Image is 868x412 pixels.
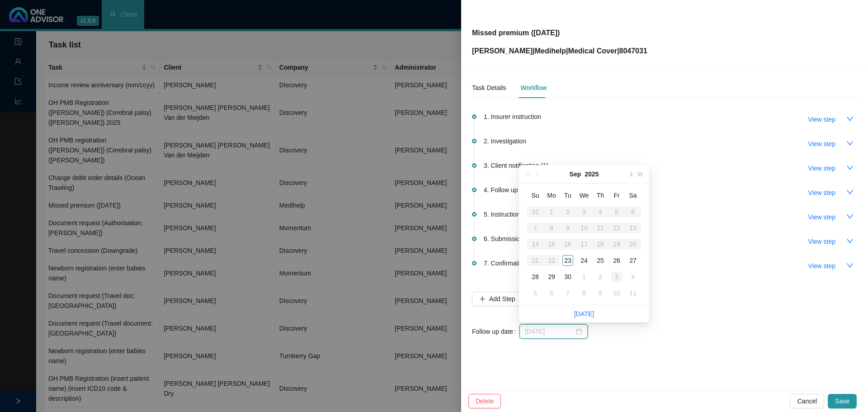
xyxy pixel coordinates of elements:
td: 2025-09-27 [625,252,641,269]
span: 1. Insurer instruction [484,112,541,122]
div: 16 [562,239,573,250]
td: 2025-09-15 [543,236,560,252]
td: 2025-10-08 [576,285,592,301]
div: 11 [627,288,638,298]
p: Missed premium ([DATE]) [472,28,647,38]
td: 2025-09-25 [592,252,609,269]
span: View step [808,237,835,246]
button: Cancel [790,394,824,408]
div: 24 [579,255,590,266]
div: 31 [530,206,541,217]
div: 25 [595,255,606,266]
span: View step [808,188,835,198]
span: 3. Client notification (1) [484,161,548,170]
span: Save [835,396,849,406]
div: 22 [546,255,557,266]
div: 8 [546,223,557,233]
div: 2 [595,271,606,282]
div: 15 [546,239,557,250]
div: 1 [546,206,557,217]
div: 20 [627,239,638,250]
button: Save [828,394,857,408]
span: down [846,262,854,269]
td: 2025-10-11 [625,285,641,301]
span: View step [808,163,835,173]
th: Th [592,187,609,204]
button: View step [801,161,843,175]
td: 2025-09-13 [625,220,641,236]
td: 2025-09-01 [543,204,560,220]
div: 5 [611,206,622,217]
th: We [576,187,592,204]
td: 2025-09-12 [609,220,625,236]
div: 28 [530,271,541,282]
button: month panel [570,165,581,183]
td: 2025-10-09 [592,285,609,301]
div: 18 [595,239,606,250]
td: 2025-09-09 [560,220,576,236]
button: year panel [585,165,599,183]
div: 23 [562,255,573,266]
td: 2025-09-17 [576,236,592,252]
div: 9 [595,288,606,298]
td: 2025-09-23 [560,252,576,269]
div: 4 [595,206,606,217]
button: next-year [625,165,635,183]
th: Tu [560,187,576,204]
div: 4 [627,271,638,282]
td: 2025-09-16 [560,236,576,252]
div: 7 [562,288,573,298]
div: 8 [579,288,590,298]
td: 2025-09-11 [592,220,609,236]
td: 2025-09-28 [527,269,543,285]
div: 3 [579,206,590,217]
div: 14 [530,239,541,250]
div: 5 [530,288,541,298]
span: down [846,140,854,147]
td: 2025-10-06 [543,285,560,301]
div: 10 [579,223,590,233]
div: Workflow [520,83,546,93]
button: View step [801,112,843,127]
button: View step [801,185,843,200]
div: 2 [562,206,573,217]
span: View step [808,212,835,222]
td: 2025-09-20 [625,236,641,252]
td: 2025-10-04 [625,269,641,285]
div: 6 [627,206,638,217]
td: 2025-09-18 [592,236,609,252]
span: 2. Investigation [484,136,526,146]
span: View step [808,139,835,149]
span: Medical Cover [568,47,617,55]
span: down [846,189,854,196]
td: 2025-09-06 [625,204,641,220]
span: 4. Follow up [484,185,518,195]
td: 2025-10-01 [576,269,592,285]
td: 2025-09-21 [527,252,543,269]
span: Cancel [797,396,817,406]
td: 2025-09-14 [527,236,543,252]
input: Select date [525,327,574,336]
div: Task Details [472,83,506,93]
td: 2025-09-10 [576,220,592,236]
td: 2025-10-07 [560,285,576,301]
div: 17 [579,239,590,250]
div: 7 [530,223,541,233]
span: down [846,213,854,220]
span: down [846,237,854,245]
div: 27 [627,255,638,266]
div: 13 [627,223,638,233]
span: Delete [476,396,494,406]
span: down [846,115,854,123]
div: 1 [579,271,590,282]
td: 2025-09-02 [560,204,576,220]
td: 2025-09-03 [576,204,592,220]
td: 2025-09-19 [609,236,625,252]
td: 2025-10-02 [592,269,609,285]
button: View step [801,210,843,224]
td: 2025-10-05 [527,285,543,301]
td: 2025-09-30 [560,269,576,285]
button: View step [801,234,843,249]
button: View step [801,259,843,273]
td: 2025-09-24 [576,252,592,269]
